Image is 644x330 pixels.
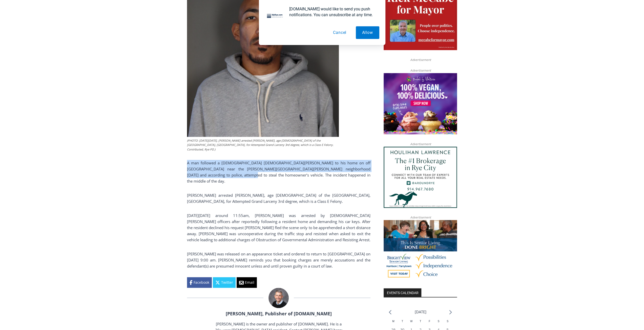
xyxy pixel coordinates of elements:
a: Next month [449,310,452,315]
figcaption: (PHOTO: [DATE][DATE], [PERSON_NAME] arrested [PERSON_NAME], age [DEMOGRAPHIC_DATA] of the [GEOGRA... [187,138,339,152]
div: Sunday [443,319,452,327]
span: Advertisement [405,215,436,220]
a: Previous month [389,310,391,315]
img: Brightview Senior Living [384,220,457,281]
li: [DATE] [414,309,426,315]
div: Thursday [416,319,425,327]
h2: Events Calendar [384,288,421,297]
span: Advertisement [405,68,436,73]
p: [PERSON_NAME] was released on an appearance ticket and ordered to return to [GEOGRAPHIC_DATA] on ... [187,251,370,269]
p: [PERSON_NAME] arrested [PERSON_NAME], age [DEMOGRAPHIC_DATA] of the [GEOGRAPHIC_DATA], [GEOGRAPHI... [187,192,370,204]
a: Facebook [187,277,212,288]
a: [PERSON_NAME], Publisher of [DOMAIN_NAME] [226,311,332,317]
span: Intern @ [DOMAIN_NAME] [132,50,235,62]
span: Advertisement [405,142,436,146]
span: T [402,320,403,323]
span: M [392,320,394,323]
div: "At the 10am stand-up meeting, each intern gets a chance to take [PERSON_NAME] and the other inte... [128,0,239,49]
button: Allow [356,26,379,39]
span: S [447,320,448,323]
a: Intern @ [DOMAIN_NAME] [122,49,245,63]
div: Saturday [434,319,443,327]
div: Wednesday [407,319,416,327]
span: T [420,320,421,323]
span: W [410,320,412,323]
div: Monday [389,319,398,327]
img: Houlihan Lawrence The #1 Brokerage in Rye City [384,147,457,208]
a: Email [237,277,257,288]
button: Cancel [327,26,353,39]
div: Friday [425,319,434,327]
img: notification icon [265,6,285,26]
p: A man followed a [DEMOGRAPHIC_DATA] [DEMOGRAPHIC_DATA][PERSON_NAME] to his home on off [GEOGRAPHI... [187,160,370,184]
span: Advertisement [405,57,436,62]
a: Twitter [213,277,236,288]
span: S [438,320,439,323]
span: F [429,320,430,323]
div: Tuesday [398,319,407,327]
p: [DATE][DATE] around 11:55am, [PERSON_NAME] was arrested by [DEMOGRAPHIC_DATA][PERSON_NAME] office... [187,212,370,243]
div: [DOMAIN_NAME] would like to send you push notifications. You can unsubscribe at any time. [285,6,379,18]
img: Baked by Melissa [384,73,457,134]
